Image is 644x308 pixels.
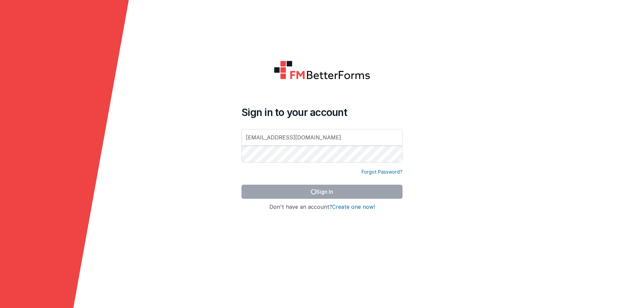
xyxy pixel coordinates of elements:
h4: Don't have an account? [241,204,402,210]
button: Sign In [241,185,402,199]
button: Create one now! [332,204,375,210]
input: Email Address [241,129,402,146]
a: Forgot Password? [362,169,402,175]
h4: Sign in to your account [241,106,402,118]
